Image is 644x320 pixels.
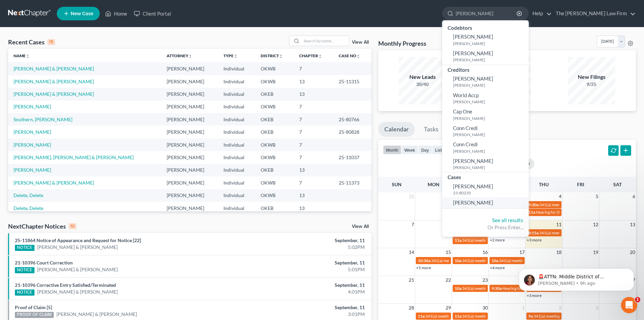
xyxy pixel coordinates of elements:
td: [PERSON_NAME] [161,113,218,126]
div: Creditors [442,65,529,73]
a: [PERSON_NAME][PERSON_NAME] [442,31,529,48]
small: [PERSON_NAME] [453,165,527,170]
a: Home [102,7,130,20]
div: Or Press Enter... [448,224,523,231]
span: Sun [392,182,402,187]
span: 20 [629,248,636,256]
td: OKWB [255,101,294,113]
a: The [PERSON_NAME] Law Firm [552,7,636,20]
a: [PERSON_NAME]23-80235 [442,181,529,198]
a: Delete, Delete [14,205,43,211]
span: 11a [455,314,461,319]
span: Hearing for [PERSON_NAME] & [PERSON_NAME] [536,210,624,215]
small: [PERSON_NAME] [453,148,527,154]
a: View All [352,40,369,45]
span: 15 [445,248,452,256]
div: 15 [47,39,55,45]
td: OKEB [255,126,294,138]
div: September, 11 [253,259,365,266]
span: 341(a) meeting for [PERSON_NAME] [462,258,527,263]
td: OKEB [255,202,294,214]
td: [PERSON_NAME] [161,151,218,164]
td: [PERSON_NAME] [161,88,218,100]
a: [PERSON_NAME] & [PERSON_NAME] [37,289,118,295]
span: New Case [71,11,93,16]
a: Tasks [418,122,445,137]
td: 7 [294,113,333,126]
span: 341(a) meeting for [PERSON_NAME] [431,258,496,263]
span: Conn Credi [453,141,478,147]
small: [PERSON_NAME] [453,82,527,88]
button: month [383,145,401,154]
span: 9:30a [528,202,539,207]
a: [PERSON_NAME][PERSON_NAME] [442,73,529,90]
span: 17 [519,248,525,256]
span: 341(a) meeting for [PERSON_NAME] & [PERSON_NAME] [462,238,563,243]
a: +5 more [416,265,431,270]
td: OKEB [255,113,294,126]
td: 25-11037 [333,151,371,164]
span: [PERSON_NAME] [453,183,493,189]
a: Calendar [378,122,415,137]
td: Individual [218,189,255,202]
span: [PERSON_NAME] [453,199,493,206]
a: [PERSON_NAME] & [PERSON_NAME] [14,180,94,186]
td: Individual [218,75,255,88]
div: 9/25 [568,81,615,88]
div: 5:01PM [253,266,365,273]
span: 19 [592,248,599,256]
span: 22 [445,276,452,284]
h3: Monthly Progress [378,39,426,47]
td: Individual [218,202,255,214]
a: Conn Credi[PERSON_NAME] [442,123,529,140]
span: 12 [592,220,599,229]
i: unfold_more [318,54,322,58]
span: Cap One [453,108,472,114]
td: OKWB [255,62,294,75]
td: 7 [294,62,333,75]
span: 11 [555,220,562,229]
a: Attorneyunfold_more [167,53,192,58]
a: 21-10396 Court Correction [15,260,73,265]
div: NOTICE [15,245,34,251]
a: [PERSON_NAME] & [PERSON_NAME] [37,244,118,251]
td: Individual [218,101,255,113]
small: [PERSON_NAME] [453,99,527,105]
a: +2 more [490,237,505,242]
td: Individual [218,176,255,189]
div: Codebtors [442,23,529,31]
a: Nameunfold_more [14,53,30,58]
div: Cases [442,172,529,181]
td: 13 [294,88,333,100]
td: OKWB [255,75,294,88]
td: 13 [294,189,333,202]
iframe: Intercom notifications message [509,254,644,302]
td: 13 [294,164,333,176]
span: 30 [482,304,488,312]
td: Individual [218,126,255,138]
span: 341(a) meeting for [PERSON_NAME] [425,314,491,319]
a: 25-11864 Notice of Appearance and Request for Notice [22] [15,237,141,243]
span: 341(a) meeting for [PERSON_NAME] [462,286,527,291]
span: Fri [577,182,584,187]
span: 341(a) meeting for [PERSON_NAME] [533,314,599,319]
i: unfold_more [188,54,192,58]
a: Cap One[PERSON_NAME] [442,106,529,123]
div: NOTICE [15,267,34,273]
td: [PERSON_NAME] [161,202,218,214]
span: 10a [492,258,498,263]
div: PROOF OF CLAIM [15,312,54,318]
span: 7 [411,220,415,229]
span: 10a [455,258,461,263]
span: 21 [408,276,415,284]
small: 23-80235 [453,190,527,196]
span: 341(a) meeting for [PERSON_NAME] [462,314,527,319]
a: [PERSON_NAME][PERSON_NAME] [442,156,529,172]
td: Individual [218,62,255,75]
span: 341(a) meeting for [PERSON_NAME] [499,258,564,263]
span: 18 [555,248,562,256]
span: 13 [629,220,636,229]
a: [PERSON_NAME], [PERSON_NAME] & [PERSON_NAME] [14,154,134,160]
